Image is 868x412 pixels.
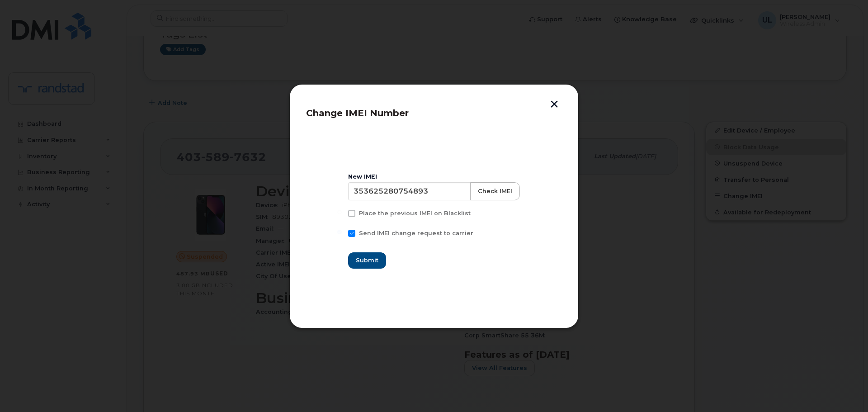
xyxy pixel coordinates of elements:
input: Send IMEI change request to carrier [337,230,342,234]
span: Submit [356,256,378,265]
input: Place the previous IMEI on Blacklist [337,210,342,214]
button: Check IMEI [470,182,520,200]
div: New IMEI [348,173,520,180]
span: Send IMEI change request to carrier [359,230,473,237]
span: Place the previous IMEI on Blacklist [359,210,471,217]
button: Submit [348,252,386,269]
span: Change IMEI Number [306,108,409,118]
